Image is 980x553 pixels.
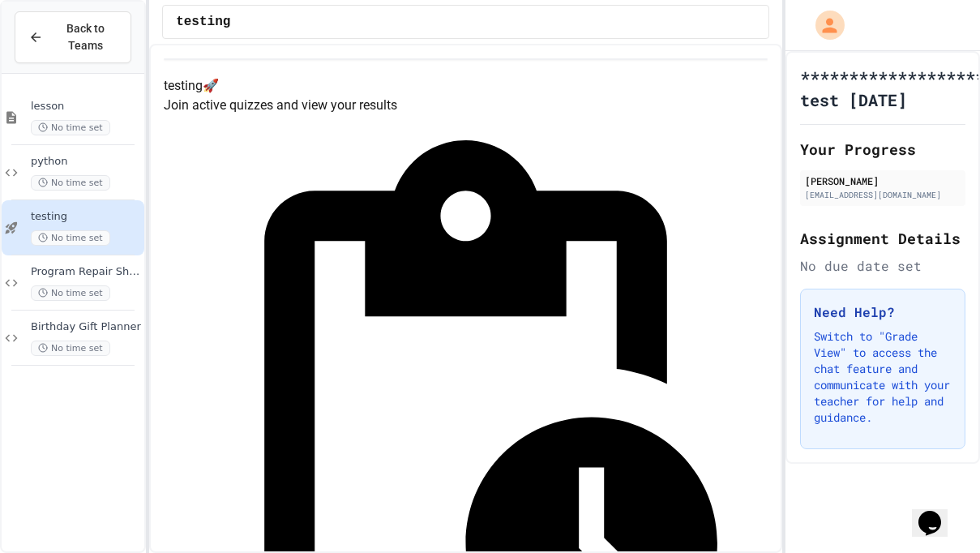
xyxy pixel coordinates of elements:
span: python [31,155,141,169]
span: lesson [31,100,141,114]
span: Program Repair Shop [31,265,141,279]
p: Join active quizzes and view your results [164,96,768,115]
span: No time set [31,230,110,246]
h2: Assignment Details [800,227,965,250]
span: testing [176,12,230,32]
h2: Your Progress [800,138,965,161]
div: [EMAIL_ADDRESS][DOMAIN_NAME] [805,189,961,201]
span: testing [31,210,141,224]
div: No due date set [800,256,965,276]
span: No time set [31,120,110,135]
div: [PERSON_NAME] [805,174,961,188]
span: Back to Teams [53,20,118,54]
iframe: chat widget [912,488,964,537]
span: Birthday Gift Planner [31,320,141,334]
p: Switch to "Grade View" to access the chat feature and communicate with your teacher for help and ... [814,328,952,426]
div: My Account [798,6,849,44]
span: No time set [31,285,110,301]
h4: testing 🚀 [164,76,768,96]
h3: Need Help? [814,302,952,322]
button: Back to Teams [15,11,131,63]
span: No time set [31,175,110,191]
span: No time set [31,341,110,356]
